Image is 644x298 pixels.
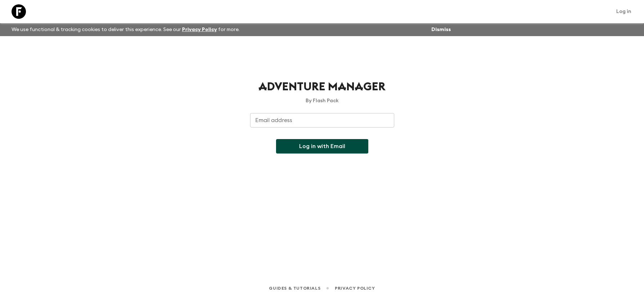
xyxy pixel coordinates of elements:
[335,284,375,292] a: Privacy Policy
[250,97,394,104] p: By Flash Pack
[430,25,453,35] button: Dismiss
[612,7,635,17] a: Log in
[9,23,243,36] p: We use functional & tracking cookies to deliver this experience. See our for more.
[182,27,217,32] a: Privacy Policy
[276,139,368,154] button: Log in with Email
[269,284,320,292] a: Guides & Tutorials
[250,79,394,94] h1: Adventure Manager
